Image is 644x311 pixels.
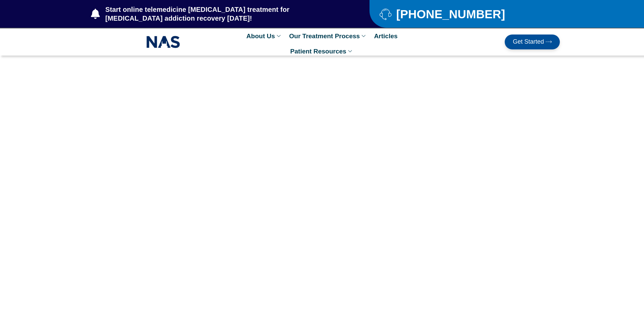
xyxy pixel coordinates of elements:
a: Start online telemedicine [MEDICAL_DATA] treatment for [MEDICAL_DATA] addiction recovery [DATE]! [91,5,342,23]
a: Patient Resources [287,44,357,59]
a: Articles [371,28,401,44]
span: Start online telemedicine [MEDICAL_DATA] treatment for [MEDICAL_DATA] addiction recovery [DATE]! [104,5,343,23]
a: [PHONE_NUMBER] [380,8,543,20]
img: NAS_email_signature-removebg-preview.png [146,34,180,50]
a: About Us [243,28,286,44]
span: [PHONE_NUMBER] [395,10,505,18]
a: Get Started [505,35,560,49]
span: Get Started [513,39,544,45]
a: Our Treatment Process [286,28,371,44]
